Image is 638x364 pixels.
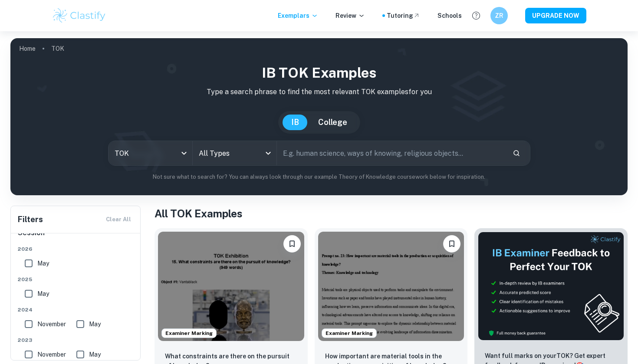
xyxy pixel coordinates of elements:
button: Search [509,146,524,161]
span: May [37,259,49,268]
button: College [309,115,356,130]
p: Exemplars [278,11,318,20]
p: TOK [51,44,64,53]
p: Review [335,11,365,20]
span: November [37,319,66,329]
img: profile cover [10,38,628,195]
button: IB [283,115,308,130]
span: 2023 [18,336,134,344]
h6: Session [18,228,134,245]
span: November [37,350,66,359]
h6: Filters [18,213,43,226]
div: All Types [193,141,276,165]
span: May [37,289,49,298]
button: Bookmark [443,235,460,253]
span: 2026 [18,245,134,253]
button: Bookmark [283,235,301,253]
p: Type a search phrase to find the most relevant TOK examples for you [17,87,621,97]
span: May [89,319,101,329]
span: 2024 [18,306,134,314]
span: Examiner Marking [322,329,376,337]
a: Schools [437,11,462,20]
button: Help and Feedback [469,8,483,23]
span: 2025 [18,275,134,283]
input: E.g. human science, ways of knowing, religious objects... [277,141,506,165]
a: Home [19,43,36,55]
h1: All TOK Examples [155,206,628,221]
h6: ZR [494,11,504,20]
a: Tutoring [387,11,420,20]
img: TOK Exhibition example thumbnail: How important are material tools in the [318,232,464,341]
span: Examiner Marking [162,329,216,337]
img: Clastify logo [52,7,107,24]
img: Thumbnail [478,232,624,341]
div: TOK [109,141,192,165]
h1: IB TOK examples [17,62,621,83]
button: ZR [490,7,508,24]
span: May [89,350,101,359]
img: TOK Exhibition example thumbnail: What constraints are there on the pursui [158,232,304,341]
p: Not sure what to search for? You can always look through our example Theory of Knowledge coursewo... [17,173,621,181]
button: UPGRADE NOW [525,8,586,23]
